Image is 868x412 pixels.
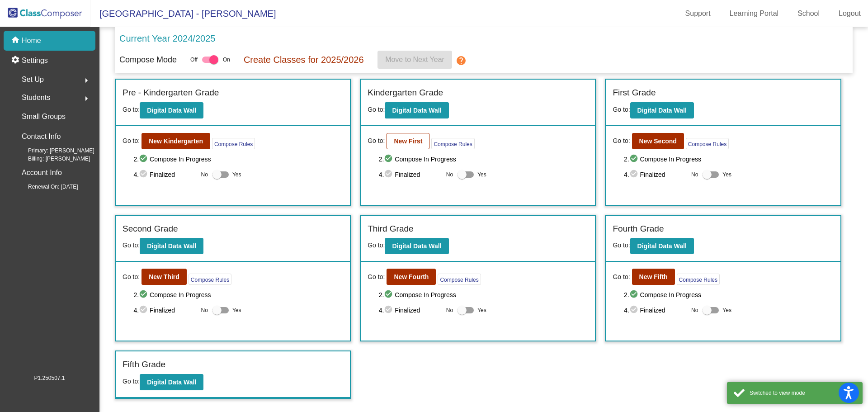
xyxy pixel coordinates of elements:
span: Go to: [123,136,140,146]
span: 2. Compose In Progress [133,154,343,165]
b: Digital Data Wall [637,107,687,114]
span: [GEOGRAPHIC_DATA] - [PERSON_NAME] [90,6,276,21]
mat-icon: check_circle [384,305,395,316]
span: 2. Compose In Progress [133,289,343,300]
span: No [691,306,698,314]
p: Contact Info [22,130,61,143]
button: New Third [142,269,187,285]
button: Compose Rules [431,138,474,149]
mat-icon: check_circle [629,154,640,165]
label: Second Grade [123,223,178,236]
span: 4. Finalized [133,305,196,316]
span: Students [22,91,50,104]
label: Fifth Grade [123,358,165,371]
span: 2. Compose In Progress [624,289,834,300]
span: Yes [232,169,241,180]
button: New First [387,133,429,149]
mat-icon: home [11,35,22,46]
span: 4. Finalized [379,305,442,316]
span: No [446,170,453,179]
button: Digital Data Wall [140,102,203,118]
button: Compose Rules [212,138,255,149]
label: Third Grade [368,223,413,236]
span: No [446,306,453,314]
span: Go to: [613,136,630,146]
mat-icon: arrow_right [81,75,92,86]
p: Settings [22,55,48,66]
span: 4. Finalized [133,169,196,180]
span: Yes [232,305,241,316]
div: Switched to view mode [750,389,856,397]
span: 4. Finalized [624,305,687,316]
button: New Fifth [632,269,675,285]
span: Go to: [123,106,140,113]
span: Primary: [PERSON_NAME] [14,147,94,155]
span: 2. Compose In Progress [379,154,589,165]
mat-icon: check_circle [139,154,150,165]
button: Digital Data Wall [630,102,694,118]
b: New Fifth [639,273,668,280]
span: Yes [722,305,731,316]
button: Digital Data Wall [140,238,203,254]
span: 2. Compose In Progress [624,154,834,165]
span: 4. Finalized [624,169,687,180]
mat-icon: help [456,55,467,66]
b: New Third [149,273,179,280]
span: Move to Next Year [385,56,444,63]
span: No [201,170,208,179]
mat-icon: check_circle [139,289,150,300]
span: 4. Finalized [379,169,442,180]
b: Digital Data Wall [392,107,441,114]
button: Digital Data Wall [385,238,448,254]
span: Off [190,56,198,64]
span: Renewal On: [DATE] [14,183,78,191]
mat-icon: check_circle [384,289,395,300]
button: Move to Next Year [377,51,452,69]
span: 2. Compose In Progress [379,289,589,300]
p: Current Year 2024/2025 [119,32,215,45]
mat-icon: check_circle [384,154,395,165]
span: On [223,56,230,64]
p: Account Info [22,166,62,179]
span: Go to: [368,242,385,249]
span: Go to: [613,106,630,113]
span: No [691,170,698,179]
button: New Kindergarten [142,133,210,149]
mat-icon: check_circle [139,169,150,180]
button: Compose Rules [438,274,481,285]
b: New Fourth [394,273,429,280]
label: Pre - Kindergarten Grade [123,86,219,99]
span: Go to: [368,106,385,113]
b: New Second [639,137,677,145]
p: Create Classes for 2025/2026 [244,53,364,66]
button: Digital Data Wall [630,238,694,254]
button: Digital Data Wall [385,102,448,118]
button: Compose Rules [677,274,720,285]
b: Digital Data Wall [147,379,196,386]
a: School [790,6,827,21]
a: Learning Portal [722,6,786,21]
span: Yes [477,169,486,180]
b: Digital Data Wall [392,242,441,250]
mat-icon: check_circle [629,305,640,316]
span: Go to: [123,378,140,385]
mat-icon: settings [11,55,22,66]
a: Logout [831,6,868,21]
button: Digital Data Wall [140,374,203,390]
label: First Grade [613,86,656,99]
button: Compose Rules [686,138,729,149]
span: Go to: [613,272,630,282]
mat-icon: arrow_right [81,93,92,104]
mat-icon: check_circle [384,169,395,180]
span: No [201,306,208,314]
button: New Fourth [387,269,436,285]
p: Small Groups [22,110,66,123]
mat-icon: check_circle [629,289,640,300]
b: Digital Data Wall [147,242,196,250]
mat-icon: check_circle [139,305,150,316]
a: Support [678,6,718,21]
span: Yes [477,305,486,316]
span: Yes [722,169,731,180]
label: Kindergarten Grade [368,86,443,99]
span: Billing: [PERSON_NAME] [14,155,90,163]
